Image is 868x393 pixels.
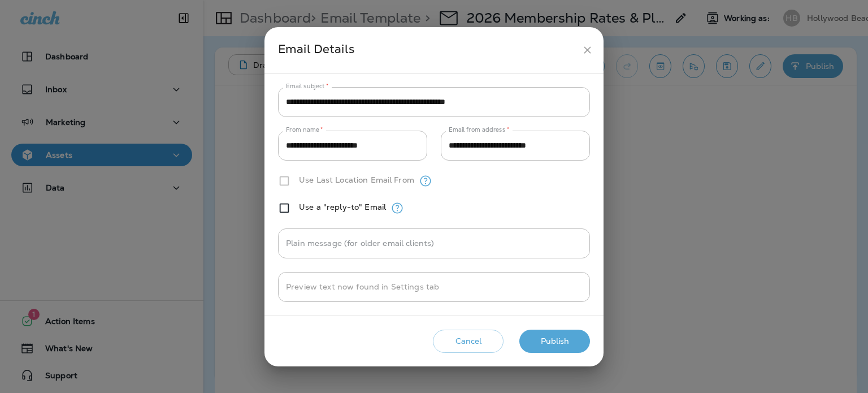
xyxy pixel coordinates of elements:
label: Use a "reply-to" Email [299,202,386,211]
div: Email Details [278,40,577,61]
button: Publish [519,330,590,353]
button: Cancel [433,330,504,353]
label: Email from address [449,126,509,134]
label: From name [286,126,323,134]
label: Use Last Location Email From [299,175,414,184]
label: Email subject [286,82,329,90]
button: close [577,40,598,61]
